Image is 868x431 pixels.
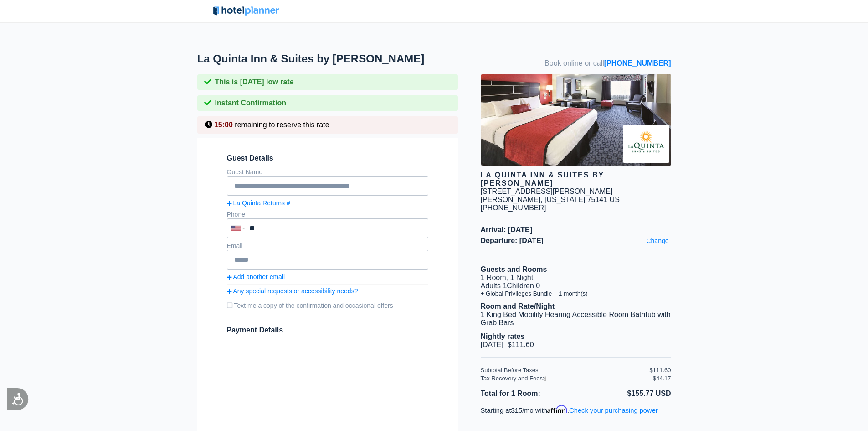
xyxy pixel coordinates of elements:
span: [US_STATE] [544,196,585,203]
a: Check your purchasing power - Learn more about Affirm Financing (opens in modal) [569,407,658,414]
label: Email [227,242,243,249]
img: Brand logo for La Quinta Inn & Suites by Wyndham Dallas - Hutchins [623,125,669,163]
label: Guest Name [227,168,263,176]
a: Add another email [227,273,428,280]
a: Change [644,235,671,247]
span: [PERSON_NAME], [481,196,543,203]
p: Starting at /mo with . [481,405,671,414]
span: remaining to reserve this rate [235,121,329,129]
b: Nightly rates [481,332,525,340]
div: This is [DATE] low rate [197,74,458,90]
li: Total for 1 Room: [481,388,576,400]
b: Room and Rate/Night [481,302,555,310]
label: Phone [227,211,245,218]
span: US [610,196,620,203]
label: Text me a copy of the confirmation and occasional offers [227,298,428,313]
span: 75141 [587,196,608,203]
a: Any special requests or accessibility needs? [227,287,428,295]
li: + Global Privileges Bundle – 1 month(s) [481,290,671,297]
span: Guest Details [227,154,428,162]
img: HotelPlanner_Horizontal_Color_RGB.svg [213,6,280,16]
span: Book online or call [544,59,671,68]
span: Children 0 [507,282,540,290]
span: $15 [511,407,523,414]
li: Adults 1 [481,282,671,290]
span: [DATE] $111.60 [481,341,534,348]
img: hotel image [481,74,671,166]
a: La Quinta Returns # [227,199,428,207]
span: 15:00 [214,121,233,129]
li: 1 King Bed Mobility Hearing Accessible Room Bathtub with Grab Bars [481,311,671,327]
div: Instant Confirmation [197,95,458,111]
div: Tax Recovery and Fees: [481,375,650,382]
span: Affirm [547,405,567,413]
li: 1 Room, 1 Night [481,274,671,282]
div: Subtotal Before Taxes: [481,367,650,374]
div: $111.60 [650,367,671,374]
div: United States: +1 [228,219,247,237]
h1: La Quinta Inn & Suites by [PERSON_NAME] [197,52,481,65]
div: [STREET_ADDRESS][PERSON_NAME] [481,187,613,196]
a: [PHONE_NUMBER] [604,59,671,67]
li: $155.77 USD [576,388,671,400]
div: La Quinta Inn & Suites by [PERSON_NAME] [481,171,671,187]
b: Guests and Rooms [481,265,547,273]
div: [PHONE_NUMBER] [481,204,671,212]
span: Payment Details [227,326,283,334]
span: Arrival: [DATE] [481,226,671,234]
div: $44.17 [653,375,671,382]
span: Departure: [DATE] [481,237,671,245]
